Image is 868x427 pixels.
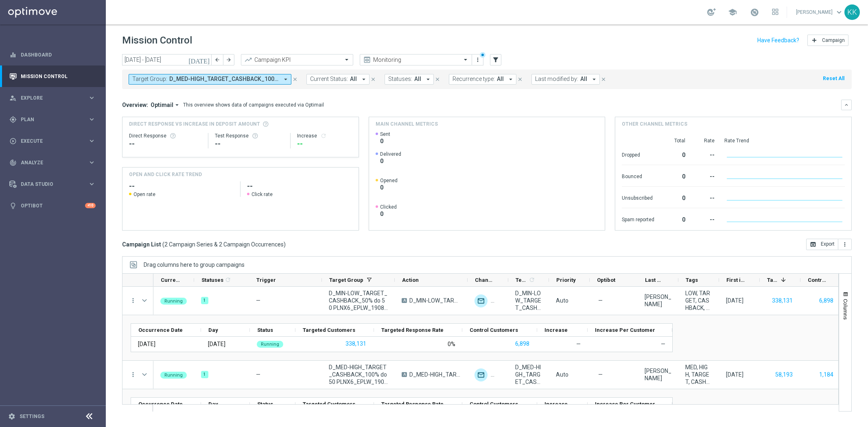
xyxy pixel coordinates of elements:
i: refresh [529,277,535,283]
div: Press SPACE to select this row. [122,361,153,389]
button: gps_fixed Plan keyboard_arrow_right [9,116,96,123]
img: Optimail [474,294,488,307]
span: Action [402,277,419,283]
div: Mission Control [9,65,96,87]
button: play_circle_outline Execute keyboard_arrow_right [9,138,96,144]
span: Targeted Customers [303,401,355,407]
ng-select: Monitoring [360,54,472,65]
span: Optimail [151,101,173,109]
span: Columns [842,299,849,320]
span: ( [162,241,164,248]
div: -- [695,169,715,182]
span: D_MED-HIGH_TARGET_CASHBACK_100% do 50 PLNX6_EPLW_190825 D_MIN-LOW_TARGET_CASHBACK_50% do 50 PLNX6... [169,76,279,83]
div: KK [844,4,860,20]
h3: Overview: [122,101,148,109]
div: Dropped [622,148,654,161]
span: Targeted Response Rate [381,327,444,333]
i: refresh [320,133,327,139]
i: add [811,37,818,44]
button: Current Status: All arrow_drop_down [306,74,370,85]
i: [DATE] [188,56,210,63]
button: close [516,75,524,84]
i: arrow_back [214,57,220,63]
i: close [601,76,606,82]
span: — [661,341,665,347]
button: Statuses: All arrow_drop_down [385,74,434,85]
i: arrow_drop_down [282,76,289,83]
div: Private message [491,294,504,307]
div: Explore [9,94,88,102]
i: person_search [9,94,17,102]
div: Execute [9,137,88,145]
button: 58,193 [774,370,794,380]
div: Optibot [9,195,96,216]
button: Recurrence type: All arrow_drop_down [449,74,516,85]
div: Test Response [215,133,284,139]
span: Targeted Customers [767,277,778,283]
span: — [576,341,581,347]
div: 0% [448,340,455,348]
button: Reset All [822,74,845,83]
div: equalizer Dashboard [9,52,96,58]
i: lightbulb [9,202,17,209]
h4: Other channel metrics [622,120,687,128]
div: Press SPACE to select this row. [122,287,153,315]
div: Rate Trend [724,137,845,144]
div: Unsubscribed [622,191,654,204]
span: Running [261,342,279,347]
span: D_MED-HIGH_TARGET_CASHBACK_100% do 50 PLNX6_EPLW_190825 [409,371,461,378]
i: close [292,76,298,82]
input: Select date range [122,54,212,65]
span: Sent [380,131,390,137]
button: close [291,75,299,84]
button: more_vert [129,297,137,304]
button: Data Studio keyboard_arrow_right [9,181,96,187]
span: — [256,297,260,304]
span: Opened [380,177,398,184]
button: 6,898 [818,296,834,306]
i: close [435,76,440,82]
span: Channel [475,277,494,283]
div: Optimail [474,368,488,381]
div: Increase [297,133,352,139]
button: Last modified by: All arrow_drop_down [531,74,600,85]
i: keyboard_arrow_down [844,102,849,108]
span: D_MED-HIGH_TARGET_CASHBACK_100% do 50 PLNX6_EPLW_190825 [515,364,542,386]
button: close [600,75,607,84]
a: Optibot [21,195,85,216]
div: -- [695,212,715,225]
div: Analyze [9,159,88,166]
i: gps_fixed [9,116,17,123]
div: There are unsaved changes [480,52,485,58]
span: A [402,298,407,303]
span: 2 Campaign Series & 2 Campaign Occurrences [164,241,284,248]
span: Day [208,401,218,407]
div: Press SPACE to select this row. [153,361,841,389]
span: Trigger [256,277,276,283]
span: Last Modified By [645,277,665,283]
span: school [728,8,737,17]
i: play_circle_outline [9,137,17,145]
button: open_in_browser Export [806,239,838,250]
i: keyboard_arrow_right [88,180,96,188]
button: 338,131 [771,296,794,306]
i: trending_up [244,56,252,64]
div: Katarzyna Kamińska [645,293,671,308]
div: Bounced [622,169,654,182]
i: keyboard_arrow_right [88,115,96,123]
h2: -- [247,181,352,191]
i: arrow_drop_down [590,76,598,83]
button: more_vert [838,239,852,250]
div: 19 Aug 2025, Tuesday [726,371,743,378]
i: filter_alt [492,56,499,63]
span: Increase Per Customer [595,327,655,333]
span: 0 [380,137,390,145]
span: Occurrence Date [138,401,183,407]
span: Control Customers [470,401,518,407]
h3: Campaign List [122,241,286,248]
span: 0 [380,210,397,218]
div: 0 [664,212,685,225]
span: Analyze [21,160,88,165]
